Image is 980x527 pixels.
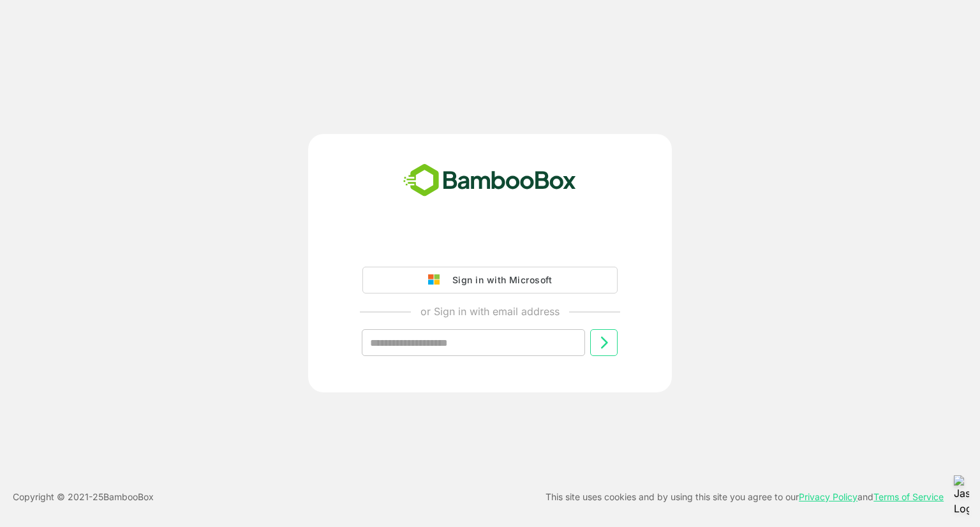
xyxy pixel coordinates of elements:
p: This site uses cookies and by using this site you agree to our and [546,489,944,505]
div: Sign in with Microsoft [446,272,552,288]
iframe: Sign in with Google Button [356,231,624,259]
button: Sign in with Microsoft [362,267,618,293]
img: google [428,274,446,286]
img: bamboobox [396,160,583,202]
a: Privacy Policy [799,491,857,502]
p: or Sign in with email address [420,304,560,319]
p: Copyright © 2021- 25 BambooBox [13,489,154,505]
a: Terms of Service [873,491,944,502]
